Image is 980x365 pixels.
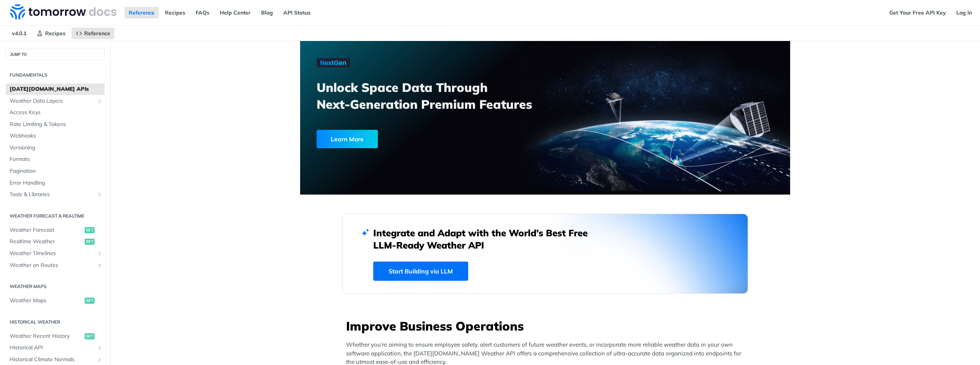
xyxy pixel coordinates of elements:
[10,262,95,269] span: Weather on Routes
[10,356,95,363] span: Historical Climate Normals
[6,72,105,79] h2: Fundamentals
[96,345,103,351] button: Show subpages for Historical API
[96,192,103,198] button: Show subpages for Tools & Libraries
[6,177,105,189] a: Error Handling
[6,49,105,60] button: JUMP TO
[10,155,103,163] span: Formats
[317,79,554,113] h3: Unlock Space Data Through Next-Generation Premium Features
[6,260,105,271] a: Weather on RoutesShow subpages for Weather on Routes
[6,83,105,95] a: [DATE][DOMAIN_NAME] APIs
[10,144,103,152] span: Versioning
[96,250,103,257] button: Show subpages for Weather Timelines
[373,262,468,281] a: Start Building via LLM
[279,7,315,18] a: API Status
[10,121,103,128] span: Rate Limiting & Tokens
[96,357,103,363] button: Show subpages for Historical Climate Normals
[10,167,103,175] span: Pagination
[10,332,83,340] span: Weather Recent History
[216,7,255,18] a: Help Center
[8,28,31,39] span: v4.0.1
[10,97,95,105] span: Weather Data Layers
[72,28,114,39] a: Reference
[6,319,105,326] h2: Historical Weather
[952,7,976,18] a: Log In
[10,297,83,304] span: Weather Maps
[161,7,189,18] a: Recipes
[317,58,350,67] img: NextGen
[373,227,599,251] h2: Integrate and Adapt with the World’s Best Free LLM-Ready Weather API
[6,107,105,118] a: Access Keys
[96,98,103,104] button: Show subpages for Weather Data Layers
[33,28,70,39] a: Recipes
[6,95,105,107] a: Weather Data LayersShow subpages for Weather Data Layers
[6,224,105,236] a: Weather Forecastget
[6,130,105,142] a: Webhooks
[10,109,103,116] span: Access Keys
[6,142,105,154] a: Versioning
[6,342,105,354] a: Historical APIShow subpages for Historical API
[85,333,95,339] span: get
[6,213,105,219] h2: Weather Forecast & realtime
[10,4,116,20] img: Tomorrow.io Weather API Docs
[6,165,105,177] a: Pagination
[6,283,105,290] h2: Weather Maps
[6,295,105,306] a: Weather Mapsget
[257,7,277,18] a: Blog
[10,85,103,93] span: [DATE][DOMAIN_NAME] APIs
[85,239,95,245] span: get
[6,236,105,247] a: Realtime Weatherget
[10,250,95,257] span: Weather Timelines
[85,227,95,233] span: get
[45,30,65,37] span: Recipes
[346,318,748,334] h3: Improve Business Operations
[10,191,95,198] span: Tools & Libraries
[6,331,105,342] a: Weather Recent Historyget
[96,262,103,268] button: Show subpages for Weather on Routes
[317,130,506,148] a: Learn More
[124,7,159,18] a: Reference
[10,344,95,352] span: Historical API
[885,7,950,18] a: Get Your Free API Key
[317,130,378,148] div: Learn More
[10,226,83,234] span: Weather Forecast
[6,248,105,259] a: Weather TimelinesShow subpages for Weather Timelines
[191,7,214,18] a: FAQs
[10,179,103,187] span: Error Handling
[6,154,105,165] a: Formats
[6,119,105,130] a: Rate Limiting & Tokens
[6,189,105,200] a: Tools & LibrariesShow subpages for Tools & Libraries
[85,298,95,304] span: get
[10,132,103,140] span: Webhooks
[10,238,83,246] span: Realtime Weather
[84,30,110,37] span: Reference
